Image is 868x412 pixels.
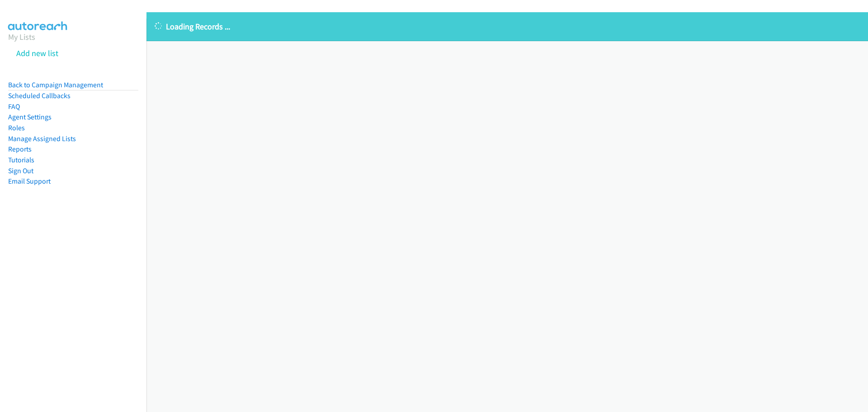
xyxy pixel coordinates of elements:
[8,91,71,100] a: Scheduled Callbacks
[8,123,25,132] a: Roles
[8,177,51,185] a: Email Support
[8,81,103,89] a: Back to Campaign Management
[8,134,76,143] a: Manage Assigned Lists
[8,32,35,42] a: My Lists
[16,48,58,58] a: Add new list
[8,166,33,175] a: Sign Out
[155,20,860,33] p: Loading Records ...
[8,113,52,121] a: Agent Settings
[8,156,34,164] a: Tutorials
[8,145,32,153] a: Reports
[8,102,20,111] a: FAQ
